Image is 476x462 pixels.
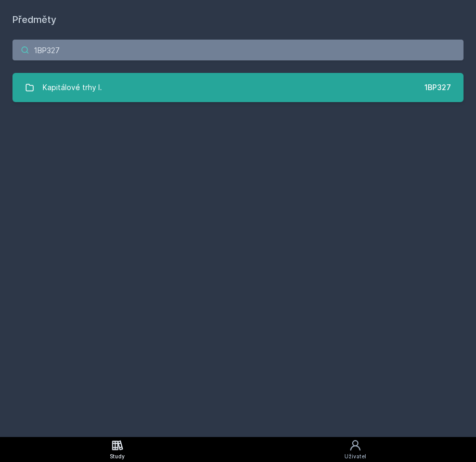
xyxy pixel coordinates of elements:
[12,40,464,60] input: Název nebo ident předmětu…
[110,453,125,460] div: Study
[43,77,102,98] div: Kapitálové trhy I.
[12,13,464,27] h1: Předměty
[12,73,464,102] a: Kapitálové trhy I. 1BP327
[344,453,366,460] div: Uživatel
[424,82,451,93] div: 1BP327
[235,437,476,462] a: Uživatel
